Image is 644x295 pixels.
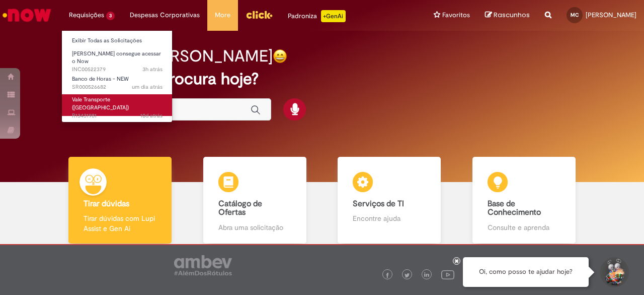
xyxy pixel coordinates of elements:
[599,257,629,287] button: Iniciar Conversa de Suporte
[288,10,346,22] div: Padroniza
[140,112,163,120] time: 20/08/2025 11:30:49
[1,5,53,25] img: ServiceNow
[353,213,426,223] p: Encontre ajuda
[586,11,636,19] span: [PERSON_NAME]
[215,10,230,20] span: More
[72,96,129,111] span: Vale Transporte ([GEOGRAPHIC_DATA])
[188,157,323,244] a: Catálogo de Ofertas Abra uma solicitação
[106,12,115,20] span: 3
[218,199,262,218] b: Catálogo de Ofertas
[62,48,173,70] a: Aberto INC00522379 : Mariana nao consegue acessar o Now
[130,10,200,20] span: Despesas Corporativas
[142,66,163,73] span: 3h atrás
[385,273,390,278] img: logo_footer_facebook.png
[72,66,163,74] span: INC00522379
[273,49,287,64] img: happy-face.png
[457,157,592,244] a: Base de Conhecimento Consulte e aprenda
[485,11,530,20] a: Rascunhos
[84,199,129,209] b: Tirar dúvidas
[441,268,454,281] img: logo_footer_youtube.png
[132,83,163,91] time: 28/08/2025 11:27:56
[62,35,173,46] a: Exibir Todas as Solicitações
[463,257,589,287] div: Oi, como posso te ajudar hoje?
[321,10,346,22] p: +GenAi
[246,7,273,22] img: click_logo_yellow_360x200.png
[72,83,163,91] span: SR000526682
[405,273,410,278] img: logo_footer_twitter.png
[53,157,188,244] a: Tirar dúvidas Tirar dúvidas com Lupi Assist e Gen Ai
[61,30,173,123] ul: Requisições
[62,94,173,116] a: Aberto R13431981 : Vale Transporte (VT)
[72,112,163,120] span: R13431981
[218,222,291,232] p: Abra uma solicitação
[488,199,541,218] b: Base de Conhecimento
[62,74,173,92] a: Aberto SR000526682 : Banco de Horas - NEW
[84,213,156,233] p: Tirar dúvidas com Lupi Assist e Gen Ai
[494,10,530,20] span: Rascunhos
[140,112,163,120] span: 10d atrás
[488,222,560,232] p: Consulte e aprenda
[132,83,163,91] span: um dia atrás
[142,66,163,73] time: 29/08/2025 11:09:54
[424,272,429,278] img: logo_footer_linkedin.png
[571,12,579,18] span: MC
[72,75,129,83] span: Banco de Horas - NEW
[72,50,161,66] span: [PERSON_NAME] consegue acessar o Now
[69,70,575,88] h2: O que você procura hoje?
[353,199,404,209] b: Serviços de TI
[322,157,457,244] a: Serviços de TI Encontre ajuda
[69,10,104,20] span: Requisições
[174,255,232,275] img: logo_footer_ambev_rotulo_gray.png
[442,10,470,20] span: Favoritos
